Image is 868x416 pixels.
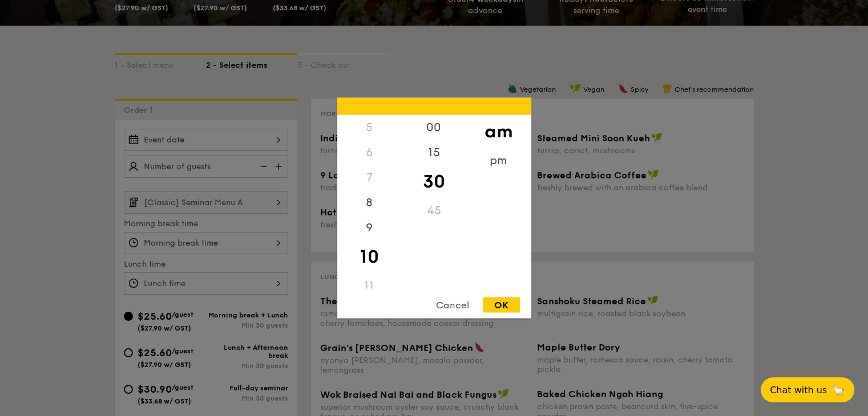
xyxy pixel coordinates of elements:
div: 11 [337,274,402,299]
span: 🦙 [831,384,845,397]
div: 10 [337,240,402,274]
button: Chat with us🦙 [761,377,854,402]
div: OK [483,297,520,313]
div: am [466,115,531,148]
div: 5 [337,115,402,140]
div: 6 [337,140,402,165]
div: Cancel [425,297,481,313]
div: 8 [337,190,402,215]
div: 9 [337,215,402,240]
div: 45 [402,198,466,223]
div: 00 [402,115,466,140]
div: 30 [402,165,466,198]
div: pm [466,148,531,173]
div: 15 [402,140,466,165]
span: Chat with us [770,385,827,395]
div: 7 [337,165,402,190]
